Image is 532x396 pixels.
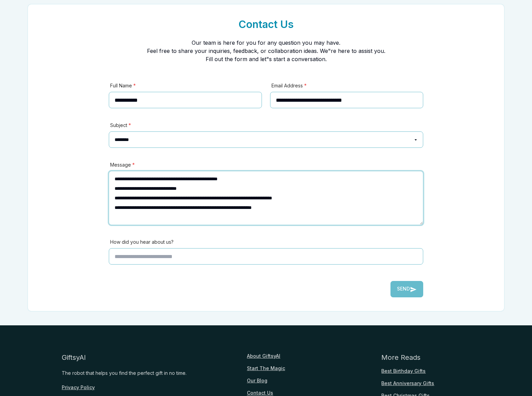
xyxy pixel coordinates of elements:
[110,122,131,129] label: Subject
[247,353,280,359] a: About GiftsyAI
[62,353,86,362] div: GiftsyAI
[247,377,267,384] a: Our Blog
[147,47,385,55] p: Feel free to share your inquiries, feedback, or collaboration ideas. We"re here to assist you.
[271,82,307,89] label: Email Address
[110,82,136,89] label: Full Name
[270,92,423,108] input: Email Address *
[109,92,262,108] input: Full Name *
[147,55,385,63] p: Fill out the form and let"s start a conversation.
[381,368,426,374] a: Best Birthday Gifts
[147,39,385,47] p: Our team is here for you for any question you may have.
[110,239,174,245] label: How did you hear about us?
[390,281,423,297] button: Send
[109,131,423,148] select: Subject *
[238,18,294,30] h1: Contact Us
[109,171,423,225] textarea: Message *
[381,353,420,362] div: More Reads
[109,248,423,265] input: How did you hear about us?
[381,380,434,387] a: Best Anniversary Gifts
[62,368,187,379] div: The robot that helps you find the perfect gift in no time.
[247,365,285,372] a: Start The Magic
[110,161,135,168] label: Message
[62,384,95,391] a: Privacy Policy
